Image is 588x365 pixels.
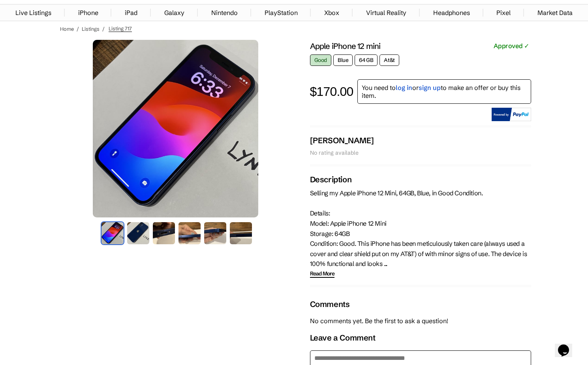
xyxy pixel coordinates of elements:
div: Read More [310,270,335,277]
a: Pixel [492,5,515,21]
span: Read More [310,270,335,278]
span: / [102,26,105,32]
a: Nintendo [207,5,242,21]
a: Xbox [320,5,343,21]
div: Apple iPhone 12 mini [310,41,381,51]
a: Listings [82,26,100,32]
span: Good [310,54,331,66]
span: / [77,26,79,32]
span: 64 GB [355,54,378,66]
img: Main Image [93,40,258,217]
div: $170.00 [310,84,353,99]
img: Apple - iPhone 12 mini [101,221,124,245]
p: You need to or to make an offer or buy this item. [357,79,531,104]
h3: Leave a Comment [310,333,531,343]
img: Apple - iPhone 12 mini [229,221,253,245]
a: PlayStation [261,5,302,21]
a: Virtual Reality [362,5,410,21]
h2: Description [310,174,531,184]
a: iPad [121,5,141,21]
p: No comments yet. Be the first to ask a question! [310,317,531,325]
img: Apple - iPhone 12 mini [152,221,176,245]
a: Home [60,26,74,32]
img: Apple - iPhone 12 mini [178,221,201,245]
iframe: chat widget [555,333,580,357]
a: log in [396,84,412,92]
a: Market Data [534,5,577,21]
span: Blue [333,54,353,66]
img: Apple - iPhone 12 mini [126,221,150,245]
a: iPhone [74,5,102,21]
a: Headphones [429,5,474,21]
a: sign up [419,84,441,92]
span: No rating available [310,149,359,156]
span: Listing 717 [109,25,132,32]
span: Approved ✓ [492,40,531,52]
img: Apple - iPhone 12 mini [203,221,227,245]
span: At&t [379,54,399,66]
a: Galaxy [160,5,188,21]
a: Live Listings [11,5,55,21]
p: Selling my Apple iPhone 12 Mini, 64GB, Blue, in Good Condition. Details: Model: Apple iPhone 12 M... [310,188,531,269]
h2: Comments [310,299,531,309]
span: [PERSON_NAME] [310,135,374,145]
